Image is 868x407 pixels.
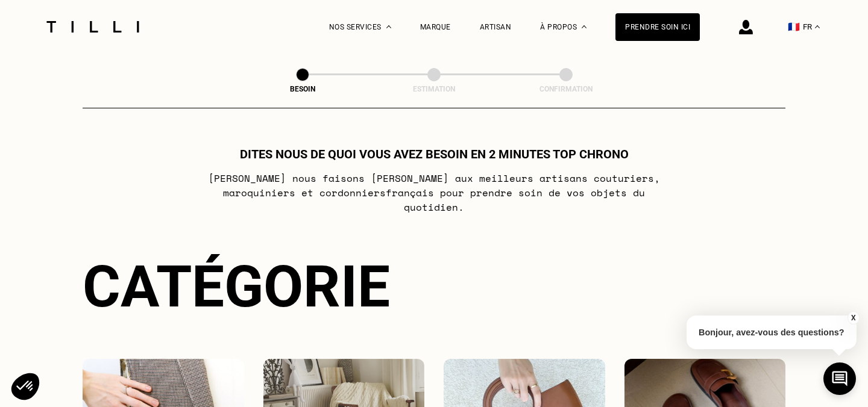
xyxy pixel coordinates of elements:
[506,85,626,93] div: Confirmation
[615,13,700,41] a: Prendre soin ici
[240,147,629,161] h1: Dites nous de quoi vous avez besoin en 2 minutes top chrono
[788,21,800,33] span: 🇫🇷
[386,25,391,28] img: Menu déroulant
[480,23,512,31] a: Artisan
[242,85,363,93] div: Besoin
[83,253,785,320] div: Catégorie
[582,25,587,28] img: Menu déroulant à propos
[420,23,451,31] a: Marque
[687,315,857,349] p: Bonjour, avez-vous des questions?
[195,171,673,214] p: [PERSON_NAME] nous faisons [PERSON_NAME] aux meilleurs artisans couturiers , maroquiniers et cord...
[374,85,494,93] div: Estimation
[847,311,859,325] button: X
[815,25,820,28] img: menu déroulant
[42,21,143,33] img: Logo du service de couturière Tilli
[739,20,753,34] img: icône connexion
